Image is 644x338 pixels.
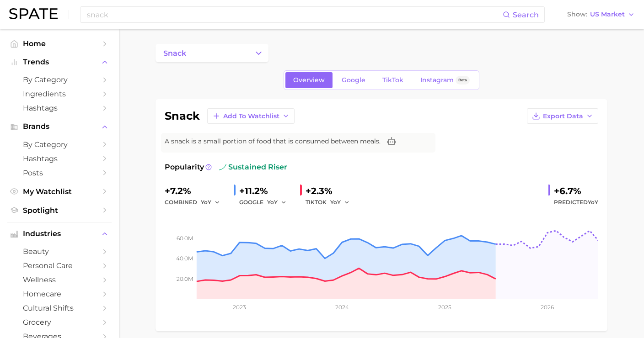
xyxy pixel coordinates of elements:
span: Search [513,11,539,19]
a: InstagramBeta [413,72,478,88]
button: YoY [267,197,287,208]
button: Industries [7,227,112,241]
div: +7.2% [165,184,226,198]
span: beauty [23,247,96,256]
button: Add to Watchlist [207,108,295,124]
a: Hashtags [7,152,112,166]
img: sustained riser [219,164,226,171]
a: Ingredients [7,87,112,101]
span: Brands [23,122,96,131]
span: Hashtags [23,104,96,112]
div: +6.7% [554,184,598,198]
span: Add to Watchlist [223,112,279,120]
button: ShowUS Market [565,9,637,21]
span: Ingredients [23,90,96,98]
span: Overview [293,76,325,84]
span: Export Data [543,112,583,120]
span: US Market [590,12,625,17]
span: Industries [23,230,96,238]
span: Trends [23,58,96,66]
button: Brands [7,120,112,133]
span: homecare [23,290,96,298]
button: YoY [330,197,350,208]
span: cultural shifts [23,304,96,312]
span: Popularity [165,162,204,173]
span: Home [23,39,96,48]
button: Change Category [249,44,268,62]
span: grocery [23,318,96,327]
span: Predicted [554,197,598,208]
a: by Category [7,137,112,152]
img: SPATE [9,8,58,19]
span: Instagram [420,76,454,84]
a: Overview [285,72,333,88]
span: wellness [23,275,96,284]
a: beauty [7,244,112,259]
a: TikTok [375,72,411,88]
span: snack [163,49,186,58]
span: by Category [23,140,96,149]
div: +11.2% [239,184,293,198]
span: YoY [330,198,341,206]
span: YoY [201,198,211,206]
a: Home [7,37,112,51]
div: TIKTOK [306,197,356,208]
span: sustained riser [219,162,287,173]
span: Posts [23,169,96,177]
tspan: 2024 [335,304,349,311]
a: Hashtags [7,101,112,115]
span: Show [567,12,587,17]
div: combined [165,197,226,208]
a: personal care [7,259,112,273]
a: My Watchlist [7,185,112,199]
input: Search here for a brand, industry, or ingredient [86,7,503,22]
a: homecare [7,287,112,301]
span: YoY [588,199,598,206]
span: by Category [23,75,96,84]
span: A snack is a small portion of food that is consumed between meals. [165,137,381,146]
a: grocery [7,315,112,329]
a: by Category [7,73,112,87]
h1: snack [165,111,200,121]
span: Beta [458,76,467,84]
span: Spotlight [23,206,96,215]
span: TikTok [382,76,403,84]
button: Export Data [527,108,598,124]
a: wellness [7,273,112,287]
a: Spotlight [7,203,112,217]
tspan: 2025 [438,304,451,311]
tspan: 2023 [233,304,246,311]
button: Trends [7,55,112,69]
span: Hashtags [23,154,96,163]
div: +2.3% [306,184,356,198]
tspan: 2026 [541,304,554,311]
a: Google [334,72,373,88]
span: My Watchlist [23,187,96,196]
div: GOOGLE [239,197,293,208]
a: cultural shifts [7,301,112,315]
button: YoY [201,197,220,208]
span: personal care [23,261,96,270]
span: YoY [267,198,278,206]
span: Google [342,76,365,84]
a: Posts [7,166,112,180]
a: snack [156,44,249,62]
